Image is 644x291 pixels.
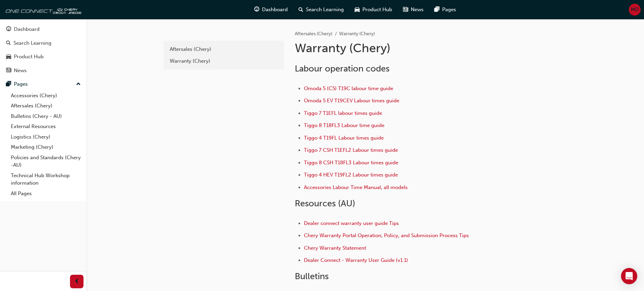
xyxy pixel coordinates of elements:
[295,31,332,37] a: Aftersales (Chery)
[14,53,44,61] div: Product Hub
[76,80,81,89] span: up-icon
[411,6,424,14] span: News
[8,111,84,122] a: Bulletins (Chery - AU)
[8,101,84,111] a: Aftersales (Chery)
[14,67,27,75] div: News
[166,43,281,55] a: Aftersales (Chery)
[295,271,329,282] span: Bulletins
[339,30,375,38] li: Warranty (Chery)
[295,41,517,56] h1: Warranty (Chery)
[304,110,382,116] a: Tiggo 7 T1EFL labour times guide
[362,6,392,14] span: Product Hub
[3,22,84,78] button: DashboardSearch LearningProduct HubNews
[8,152,84,170] a: Policies and Standards (Chery -AU)
[3,23,84,36] a: Dashboard
[6,54,11,60] span: car-icon
[3,37,84,49] a: Search Learning
[304,160,398,166] a: Tiggo 8 CSH T18FL3 Labour times guide
[8,90,84,101] a: Accessories (Chery)
[304,232,469,238] a: Chery Warranty Portal Operation, Policy, and Submission Process Tips
[434,5,439,14] span: pages-icon
[304,245,366,251] a: Chery Warranty Statement
[304,98,399,104] a: Omoda 5 EV T19CEV Labour times guide
[14,39,51,47] div: Search Learning
[299,5,303,14] span: search-icon
[8,170,84,188] a: Technical Hub Workshop information
[304,220,399,226] a: Dealer connect warranty user guide Tips
[6,40,11,46] span: search-icon
[170,57,278,65] div: Warranty (Chery)
[262,6,288,14] span: Dashboard
[3,3,81,16] img: oneconnect
[621,268,637,284] div: Open Intercom Messenger
[6,26,11,33] span: guage-icon
[304,147,398,153] a: Tiggo 7 CSH T1EFL2 Labour times guide
[304,172,398,178] a: Tiggo 4 HEV T19FL2 Labour times guide
[74,277,79,286] span: prev-icon
[254,5,259,14] span: guage-icon
[295,63,389,74] span: Labour operation codes
[629,4,641,16] button: MD
[3,50,84,63] a: Product Hub
[3,78,84,90] button: Pages
[295,198,355,209] span: Resources (AU)
[349,3,398,17] a: car-iconProduct Hub
[6,81,11,87] span: pages-icon
[304,184,408,190] a: Accessories Labour Time Manual, all models
[170,45,278,53] div: Aftersales (Chery)
[442,6,456,14] span: Pages
[631,6,639,14] span: MD
[304,85,393,91] a: Omoda 5 (C5) T19C labour time guide
[304,122,384,128] a: Tiggo 8 T18FL3 Labour time guide
[8,142,84,152] a: Marketing (Chery)
[8,121,84,132] a: External Resources
[304,257,408,263] a: Dealer Connect - Warranty User Guide (v1.1)
[403,5,408,14] span: news-icon
[14,25,40,33] div: Dashboard
[429,3,461,17] a: pages-iconPages
[166,55,281,67] a: Warranty (Chery)
[8,132,84,142] a: Logistics (Chery)
[3,64,84,77] a: News
[14,80,28,88] div: Pages
[249,3,293,17] a: guage-iconDashboard
[293,3,349,17] a: search-iconSearch Learning
[304,135,384,141] a: Tiggo 4 T19FL Labour times guide
[398,3,429,17] a: news-iconNews
[355,5,360,14] span: car-icon
[6,68,11,74] span: news-icon
[306,6,344,14] span: Search Learning
[8,188,84,199] a: All Pages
